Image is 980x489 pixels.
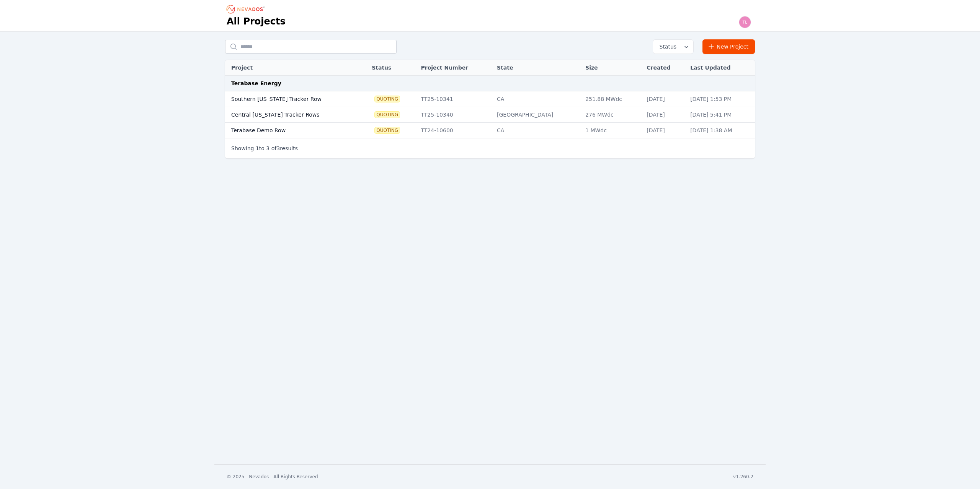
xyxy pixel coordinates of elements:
nav: Breadcrumb [227,3,267,15]
h1: All Projects [227,15,286,28]
td: Terabase Energy [225,76,755,91]
td: TT25-10340 [417,107,493,123]
button: Status [653,40,693,54]
td: CA [493,123,581,138]
span: Quoting [375,96,400,102]
td: 276 MWdc [581,107,643,123]
th: Created [643,60,686,76]
span: Status [656,43,676,50]
img: tle@terabase.energy [739,16,751,28]
span: Quoting [375,127,400,133]
p: Showing to of results [231,145,298,152]
td: TT24-10600 [417,123,493,138]
a: New Project [702,39,755,54]
div: v1.260.2 [733,474,753,480]
span: 1 [256,145,259,151]
td: [DATE] 5:41 PM [686,107,755,123]
td: TT25-10341 [417,91,493,107]
td: [DATE] [643,91,686,107]
tr: Terabase Demo RowQuotingTT24-10600CA1 MWdc[DATE][DATE] 1:38 AM [225,123,755,138]
td: [DATE] 1:38 AM [686,123,755,138]
td: Southern [US_STATE] Tracker Row [225,91,358,107]
td: Terabase Demo Row [225,123,358,138]
th: State [493,60,581,76]
th: Project Number [417,60,493,76]
td: [DATE] [643,123,686,138]
th: Size [581,60,643,76]
span: 3 [276,145,280,151]
div: © 2025 - Nevados - All Rights Reserved [227,474,318,480]
tr: Southern [US_STATE] Tracker RowQuotingTT25-10341CA251.88 MWdc[DATE][DATE] 1:53 PM [225,91,755,107]
th: Last Updated [686,60,755,76]
th: Project [225,60,358,76]
td: [GEOGRAPHIC_DATA] [493,107,581,123]
td: CA [493,91,581,107]
td: 1 MWdc [581,123,643,138]
td: 251.88 MWdc [581,91,643,107]
tr: Central [US_STATE] Tracker RowsQuotingTT25-10340[GEOGRAPHIC_DATA]276 MWdc[DATE][DATE] 5:41 PM [225,107,755,123]
span: 3 [266,145,269,151]
th: Status [368,60,417,76]
span: Quoting [375,112,400,118]
td: [DATE] 1:53 PM [686,91,755,107]
td: [DATE] [643,107,686,123]
td: Central [US_STATE] Tracker Rows [225,107,358,123]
